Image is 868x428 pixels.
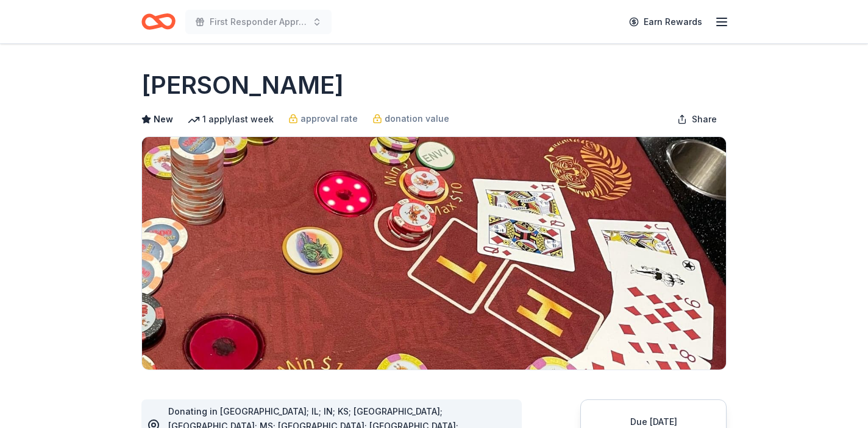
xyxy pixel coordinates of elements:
a: Earn Rewards [622,11,710,33]
span: approval rate [301,111,358,126]
button: Share [667,107,727,132]
span: First Responder Appreciation Night [210,15,307,29]
a: Home [141,7,176,36]
span: New [154,112,173,127]
button: First Responder Appreciation Night [185,10,332,34]
span: donation value [385,111,449,126]
img: Image for Boyd Gaming [142,137,726,370]
div: 1 apply last week [188,112,274,127]
span: Share [692,112,717,127]
h1: [PERSON_NAME] [141,68,344,102]
a: donation value [372,111,449,126]
a: approval rate [288,111,358,126]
